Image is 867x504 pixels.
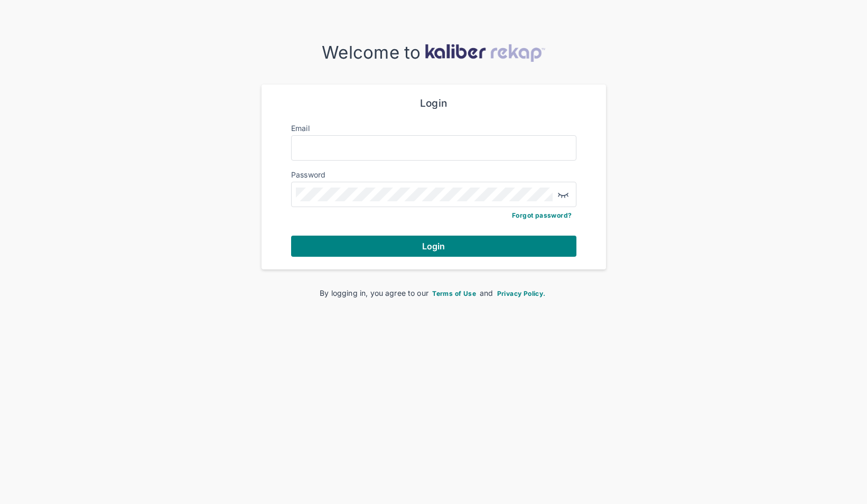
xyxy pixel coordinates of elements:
img: eye-closed.fa43b6e4.svg [557,188,570,201]
a: Terms of Use [431,288,478,297]
label: Email [291,124,310,133]
div: By logging in, you agree to our and [278,287,589,298]
img: kaliber-logo [425,44,545,62]
a: Privacy Policy. [496,288,547,297]
div: Login [291,97,576,110]
span: Login [422,241,445,251]
span: Terms of Use [432,290,476,297]
a: Forgot password? [512,211,572,219]
span: Privacy Policy. [497,290,546,297]
label: Password [291,170,326,179]
button: Login [291,236,576,257]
